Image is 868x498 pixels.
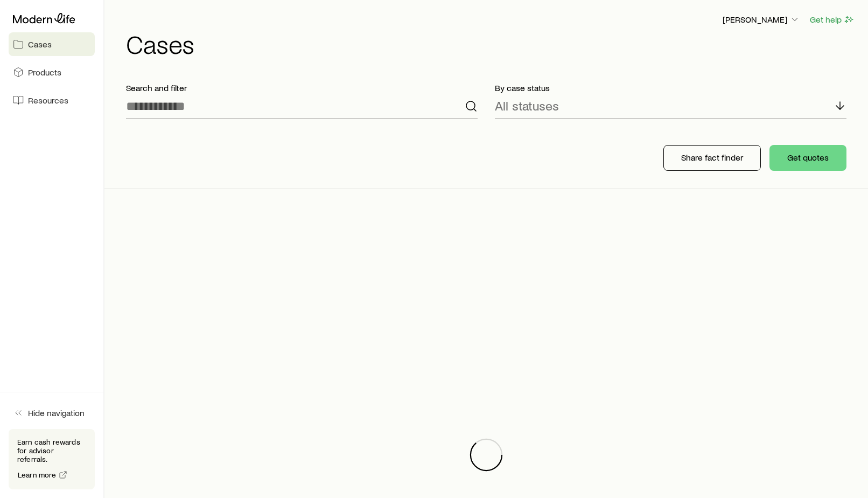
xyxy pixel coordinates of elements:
[663,145,761,171] button: Share fact finder
[9,32,95,56] a: Cases
[769,145,846,171] button: Get quotes
[681,152,743,163] p: Share fact finder
[126,82,478,93] p: Search and filter
[28,39,52,50] span: Cases
[9,60,95,84] a: Products
[495,82,846,93] p: By case status
[28,67,61,78] span: Products
[723,14,800,25] p: [PERSON_NAME]
[9,429,95,489] div: Earn cash rewards for advisor referrals.Learn more
[495,98,559,113] p: All statuses
[28,95,68,106] span: Resources
[17,438,86,464] p: Earn cash rewards for advisor referrals.
[9,88,95,112] a: Resources
[126,31,855,57] h1: Cases
[28,407,85,418] span: Hide navigation
[9,401,95,425] button: Hide navigation
[722,13,801,26] button: [PERSON_NAME]
[809,13,855,26] button: Get help
[18,471,57,479] span: Learn more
